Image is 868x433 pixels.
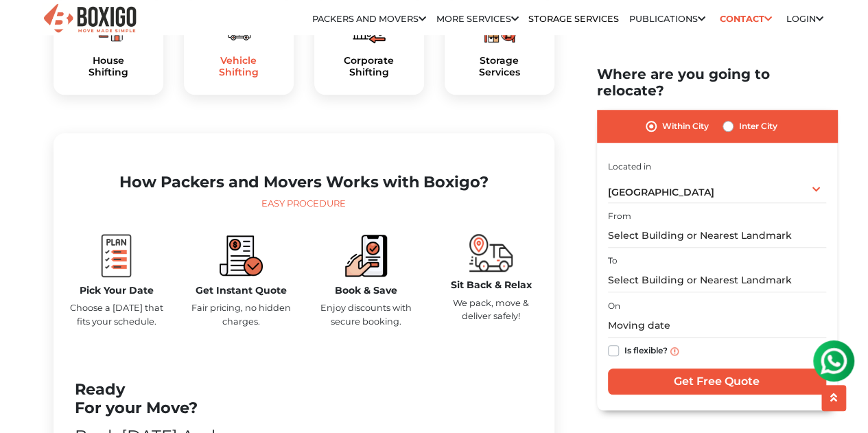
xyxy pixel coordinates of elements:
[608,186,714,198] span: [GEOGRAPHIC_DATA]
[344,234,388,277] img: boxigo_packers_and_movers_book
[528,14,619,24] a: Storage Services
[597,66,837,99] h2: Where are you going to relocate?
[314,285,419,296] h5: Book & Save
[64,197,543,211] div: Easy Procedure
[715,8,776,30] a: Contact
[629,14,705,24] a: Publications
[662,118,709,134] label: Within City
[608,210,631,222] label: From
[608,224,826,248] input: Select Building or Nearest Landmark
[220,234,263,277] img: boxigo_packers_and_movers_compare
[456,55,543,78] a: StorageServices
[608,160,651,172] label: Located in
[314,301,419,327] p: Enjoy discounts with secure booking.
[75,380,254,417] h2: Ready For your Move?
[325,55,413,78] a: CorporateShifting
[42,2,138,36] img: Boxigo
[312,14,426,24] a: Packers and Movers
[739,118,777,134] label: Inter City
[608,300,620,312] label: On
[670,347,679,355] img: info
[436,14,519,24] a: More services
[95,234,138,277] img: boxigo_packers_and_movers_plan
[608,368,826,395] input: Get Free Quote
[64,55,152,78] h5: House Shifting
[608,268,826,292] input: Select Building or Nearest Landmark
[189,285,294,296] h5: Get Instant Quote
[195,55,283,78] h5: Vehicle Shifting
[189,301,294,327] p: Fair pricing, no hidden charges.
[608,314,826,338] input: Moving date
[14,14,41,41] img: whatsapp-icon.svg
[325,55,413,78] h5: Corporate Shifting
[608,255,618,267] label: To
[64,301,169,327] p: Choose a [DATE] that fits your schedule.
[624,342,668,357] label: Is flexible?
[439,296,543,323] p: We pack, move & deliver safely!
[439,279,543,291] h5: Sit Back & Relax
[456,55,543,78] h5: Storage Services
[64,285,169,296] h5: Pick Your Date
[469,234,513,272] img: boxigo_packers_and_movers_move
[64,55,152,78] a: HouseShifting
[786,14,823,24] a: Login
[195,55,283,78] a: VehicleShifting
[64,173,543,191] h2: How Packers and Movers Works with Boxigo?
[821,385,846,411] button: scroll up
